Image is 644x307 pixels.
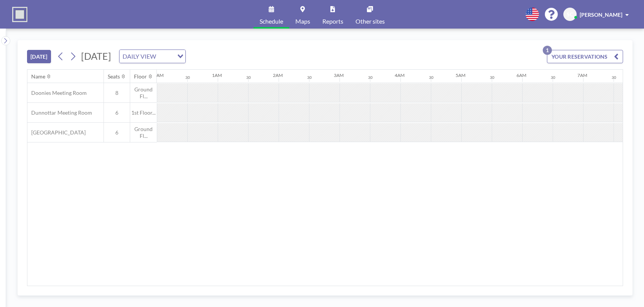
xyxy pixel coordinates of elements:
span: [GEOGRAPHIC_DATA] [27,129,86,136]
img: organization-logo [12,7,27,22]
span: Maps [295,18,310,24]
div: 1AM [212,72,222,78]
div: 2AM [273,72,283,78]
div: Name [31,73,45,80]
span: Ground Fl... [130,126,157,139]
div: 7AM [577,72,587,78]
span: [DATE] [81,50,111,62]
div: 30 [307,75,312,80]
div: 30 [185,75,190,80]
span: SC [567,11,573,18]
div: 30 [429,75,434,80]
span: Ground Fl... [130,86,157,99]
div: 12AM [151,72,164,78]
div: 30 [368,75,373,80]
span: 1st Floor... [130,109,157,116]
div: 30 [551,75,555,80]
span: Dunnottar Meeting Room [27,109,92,116]
input: Search for option [158,51,173,61]
div: 30 [490,75,494,80]
button: YOUR RESERVATIONS1 [547,50,623,63]
span: Reports [322,18,343,24]
span: 8 [104,90,130,96]
p: 1 [543,46,552,55]
span: [PERSON_NAME] [580,11,622,18]
div: 5AM [456,72,465,78]
div: 4AM [395,72,405,78]
div: 30 [246,75,251,80]
div: Floor [134,73,147,80]
span: 6 [104,129,130,136]
span: Schedule [260,18,283,24]
button: [DATE] [27,50,51,63]
div: Seats [108,73,120,80]
span: 6 [104,109,130,116]
span: DAILY VIEW [121,51,158,61]
div: 3AM [334,72,344,78]
span: Doonies Meeting Room [27,90,87,96]
div: 6AM [516,72,526,78]
div: 30 [612,75,616,80]
div: Search for option [120,50,185,63]
span: Other sites [355,18,385,24]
